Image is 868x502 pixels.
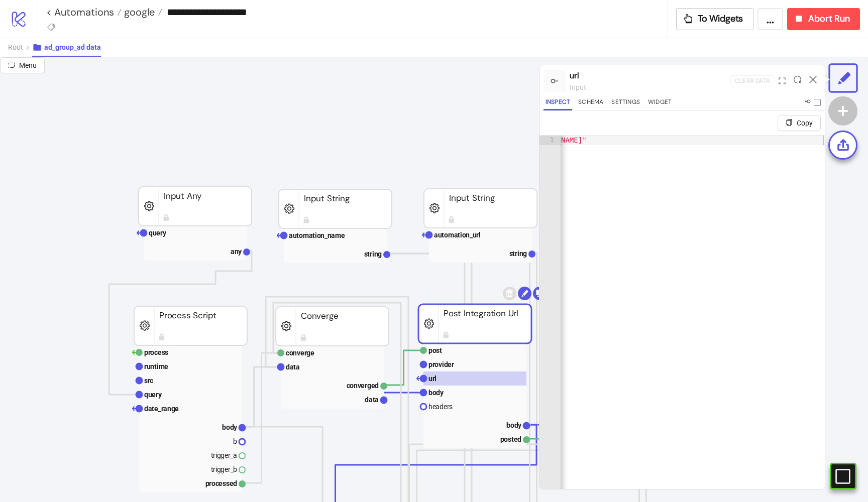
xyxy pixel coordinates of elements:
button: Settings [609,97,642,110]
span: expand [779,77,786,84]
text: automation_url [434,231,481,239]
text: any [231,247,242,256]
text: data [365,396,379,404]
text: url [428,374,437,383]
div: 1 [539,136,561,145]
button: Widget [646,97,674,110]
text: query [149,229,167,237]
text: query [144,391,162,399]
span: Menu [19,61,37,69]
text: date_range [144,405,179,413]
text: data [286,363,300,371]
span: Abort Run [808,13,850,25]
button: Copy [778,115,821,131]
span: To Widgets [698,13,743,25]
text: headers [428,403,453,411]
a: < Automations [46,7,122,17]
span: Root [8,43,23,51]
text: converge [286,349,314,357]
div: url [570,69,730,82]
text: body [222,423,238,431]
button: Schema [576,97,605,110]
div: input [570,82,730,93]
text: body [428,389,444,397]
span: Copy [797,119,813,127]
text: provider [428,360,454,368]
text: b [233,437,237,445]
button: Inspect [544,97,572,110]
text: body [506,421,522,429]
text: runtime [144,362,168,370]
a: google [122,7,162,17]
text: src [144,376,153,385]
span: radius-bottomright [8,61,15,68]
button: Abort Run [787,8,860,30]
span: ad_group_ad data [44,43,101,51]
button: ad_group_ad data [32,38,101,57]
text: post [428,346,442,354]
text: string [364,250,382,258]
button: To Widgets [676,8,754,30]
span: copy [786,119,793,126]
span: google [122,6,155,19]
button: ... [757,8,783,30]
button: Root [8,38,32,57]
text: string [509,249,527,258]
text: automation_name [289,231,345,239]
text: process [144,348,168,356]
